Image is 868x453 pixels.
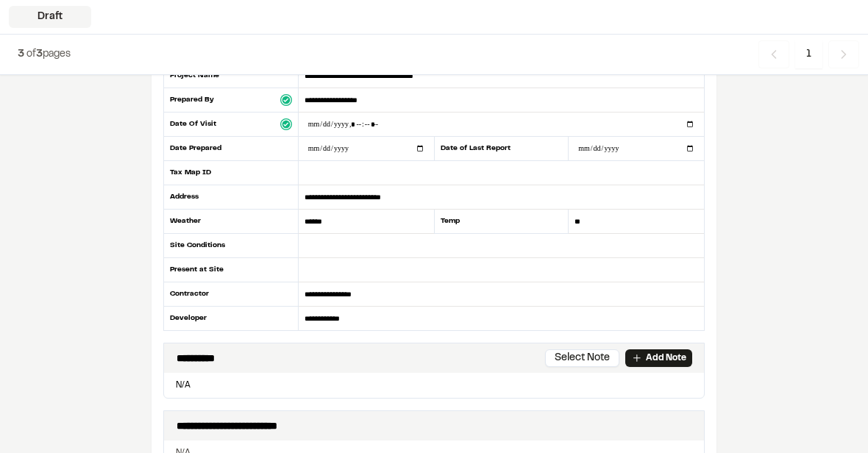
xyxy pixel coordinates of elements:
[18,46,71,63] p: of pages
[646,352,686,365] p: Add Note
[36,50,43,59] span: 3
[163,258,299,282] div: Present at Site
[545,349,619,367] button: Select Note
[795,40,822,68] span: 1
[163,210,299,234] div: Weather
[163,161,299,185] div: Tax Map ID
[163,185,299,210] div: Address
[163,307,299,330] div: Developer
[170,379,698,392] p: N/A
[163,137,299,161] div: Date Prepared
[163,282,299,307] div: Contractor
[758,40,859,68] nav: Navigation
[434,137,569,161] div: Date of Last Report
[163,88,299,113] div: Prepared By
[18,50,24,59] span: 3
[9,6,91,28] div: Draft
[434,210,569,234] div: Temp
[163,234,299,258] div: Site Conditions
[163,64,299,88] div: Project Name
[163,113,299,137] div: Date Of Visit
